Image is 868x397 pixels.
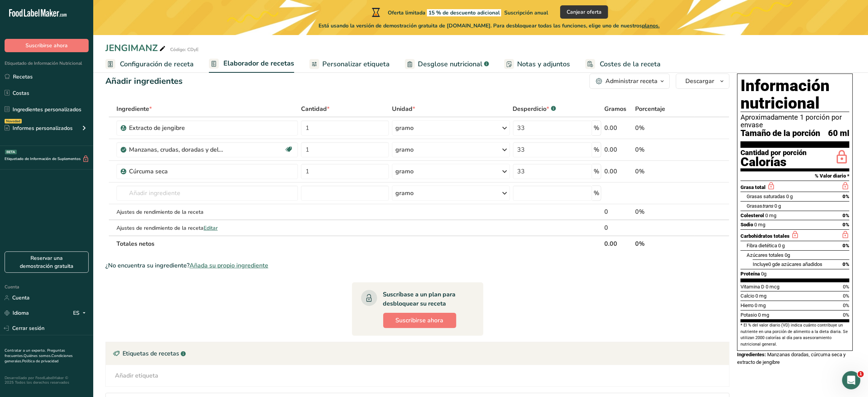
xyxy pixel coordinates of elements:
[785,252,790,258] font: 0g
[741,155,787,169] font: Calorías
[786,194,793,199] font: 0 g
[758,312,769,318] font: 0 mg
[604,124,617,132] font: 0.00
[585,56,661,73] a: Costes de la receta
[765,213,776,218] font: 0 mg
[741,293,754,299] font: Calcio
[843,312,849,318] font: 0%
[5,348,46,353] font: Contratar a un experto.
[6,150,15,154] font: BETA
[5,156,81,162] font: Etiquetado de Información de Suplementos
[116,208,204,216] font: Ajustes de rendimiento de la receta
[741,222,753,227] font: Sodio
[383,313,456,328] button: Suscribirse ahora
[13,73,33,80] font: Recetas
[392,105,412,113] font: Unidad
[605,77,658,85] font: Administrar receta
[741,271,760,277] font: Proteína
[642,22,660,29] font: planos.
[747,252,784,258] font: Azúcares totales
[73,309,80,317] font: ES
[129,124,185,132] font: Extracto de jengibre
[6,119,20,123] font: Novedad
[105,42,158,54] font: JENGIMANZ
[741,233,790,239] font: Carbohidratos totales
[635,124,645,132] font: 0%
[129,146,263,154] font: Manzanas, crudas, doradas y deliciosas, con piel.
[383,290,456,308] font: Suscríbase a un plan para desbloquear su receta
[22,359,59,364] a: Política de privacidad
[116,224,204,232] font: Ajustes de rendimiento de la receta
[13,106,81,113] font: Ingredientes personalizados
[635,105,665,113] font: Porcentaje
[685,77,714,85] font: Descargar
[319,22,642,29] font: Está usando la versión de demostración gratuita de [DOMAIN_NAME]. Para desbloquear todas las func...
[13,125,73,132] font: Informes personalizados
[741,184,766,190] font: Grasa total
[309,56,390,73] a: Personalizar etiqueta
[761,271,766,277] font: 0g
[815,173,849,179] font: % Valor diario *
[5,251,89,273] a: Reservar una demostración gratuita
[635,146,645,154] font: 0%
[778,243,785,248] font: 0 g
[504,9,548,16] font: Suscripción anual
[755,293,766,299] font: 0 mg
[504,56,570,73] a: Notas y adjuntos
[115,371,158,380] font: Añadir etiqueta
[843,284,849,290] font: 0%
[755,303,766,308] font: 0 mg
[129,167,168,176] font: Cúrcuma seca
[741,284,764,290] font: Vitamina D
[560,5,608,19] button: Canjear oferta
[604,208,608,216] font: 0
[842,371,860,389] iframe: Chat en vivo de Intercom
[741,128,820,138] font: Tamaño de la porción
[395,124,414,132] font: gramo
[12,325,45,332] font: Cerrar sesión
[741,76,830,112] font: Información nutricional
[105,261,190,270] font: ¿No encuentra su ingrediente?
[843,261,849,267] font: 0%
[604,240,617,248] font: 0.00
[843,222,849,227] font: 0%
[395,189,414,197] font: gramo
[843,213,849,218] font: 0%
[747,203,762,209] font: Grasas
[741,113,842,129] font: Aproximadamente 1 porción por envase
[635,240,645,248] font: 0%
[741,303,753,308] font: Hierro
[5,353,73,364] a: Condiciones generales.
[737,352,766,357] font: Ingredientes:
[322,59,390,69] font: Personalizar etiqueta
[120,59,194,69] font: Configuración de receta
[604,146,617,154] font: 0.00
[5,60,82,66] font: Etiquetado de Información Nutricional
[24,353,51,359] a: Quiénes somos.
[768,261,775,267] font: 0 g
[567,8,602,16] font: Canjear oferta
[5,348,65,359] a: Preguntas frecuentes.
[13,309,29,317] font: Idioma
[105,56,194,73] a: Configuración de receta
[5,39,89,52] button: Suscribirse ahora
[775,261,822,267] font: de azúcares añadidos
[753,261,768,267] font: Incluye
[600,59,661,69] font: Costes de la receta
[25,42,68,49] font: Suscribirse ahora
[747,194,785,199] font: Grasas saturadas
[589,74,670,89] button: Administrar receta
[513,105,547,113] font: Desperdicio
[12,294,30,301] font: Cuenta
[676,74,729,89] button: Descargar
[301,105,327,113] font: Cantidad
[5,284,19,290] font: Cuenta
[116,105,149,113] font: Ingrediente
[766,284,779,290] font: 0 mcg
[204,224,218,232] font: Editar
[105,75,183,87] font: Añadir ingredientes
